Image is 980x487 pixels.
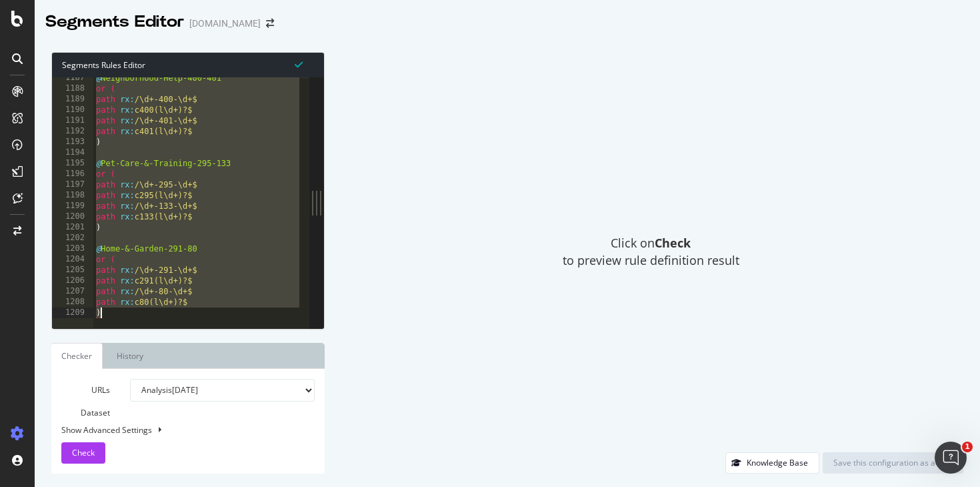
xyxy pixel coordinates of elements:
[52,297,93,308] div: 1208
[52,53,324,77] div: Segments Rules Editor
[52,73,93,83] div: 1187
[823,452,963,474] button: Save this configuration as active
[45,11,184,33] div: Segments Editor
[52,308,93,318] div: 1209
[52,179,93,190] div: 1197
[72,447,95,458] span: Check
[52,158,93,169] div: 1195
[52,105,93,115] div: 1190
[189,17,261,30] div: [DOMAIN_NAME]
[295,58,303,71] span: Syntax is valid
[51,424,305,436] div: Show Advanced Settings
[51,379,120,424] label: URLs Dataset
[52,233,93,243] div: 1202
[563,235,739,269] span: Click on to preview rule definition result
[962,442,973,452] span: 1
[52,265,93,276] div: 1205
[266,19,274,28] div: arrow-right-arrow-left
[52,137,93,147] div: 1193
[52,94,93,105] div: 1189
[833,457,953,468] div: Save this configuration as active
[747,457,808,468] div: Knowledge Base
[655,235,691,251] strong: Check
[935,442,967,474] iframe: Intercom live chat
[52,115,93,126] div: 1191
[52,276,93,286] div: 1206
[51,343,103,369] a: Checker
[52,169,93,179] div: 1196
[52,126,93,137] div: 1192
[52,190,93,201] div: 1198
[52,83,93,94] div: 1188
[106,343,154,369] a: History
[52,201,93,211] div: 1199
[52,286,93,297] div: 1207
[61,442,105,464] button: Check
[52,243,93,254] div: 1203
[52,222,93,233] div: 1201
[52,254,93,265] div: 1204
[52,147,93,158] div: 1194
[52,211,93,222] div: 1200
[725,452,819,474] button: Knowledge Base
[725,457,819,468] a: Knowledge Base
